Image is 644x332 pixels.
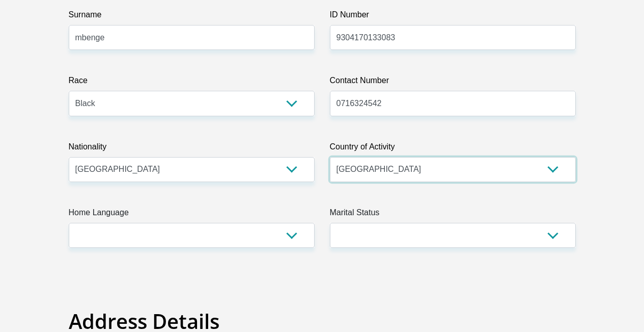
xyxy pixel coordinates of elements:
label: Surname [69,9,315,25]
label: ID Number [330,9,576,25]
label: Home Language [69,207,315,223]
label: Marital Status [330,207,576,223]
label: Nationality [69,141,315,157]
input: Contact Number [330,91,576,116]
label: Race [69,74,315,91]
input: Surname [69,25,315,50]
label: Country of Activity [330,141,576,157]
input: ID Number [330,25,576,50]
label: Contact Number [330,74,576,91]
